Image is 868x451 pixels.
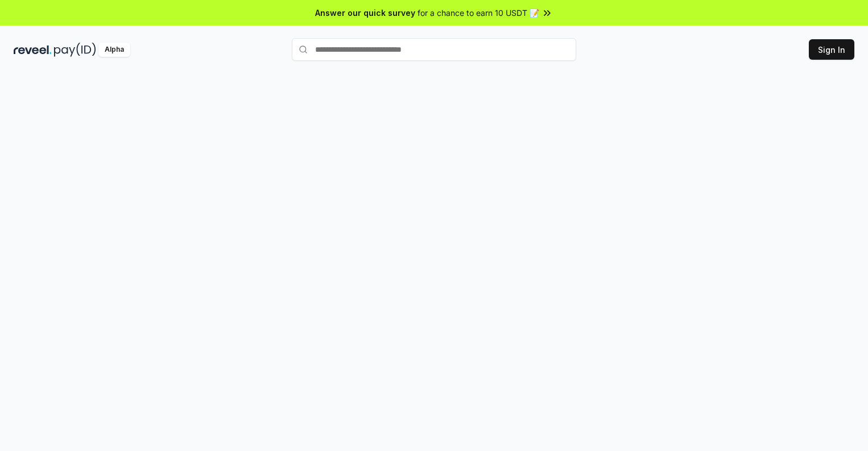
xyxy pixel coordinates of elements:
[315,7,415,19] span: Answer our quick survey
[54,43,96,57] img: pay_id
[809,39,854,60] button: Sign In
[418,7,539,19] span: for a chance to earn 10 USDT 📝
[14,43,52,57] img: reveel_dark
[98,43,130,57] div: Alpha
